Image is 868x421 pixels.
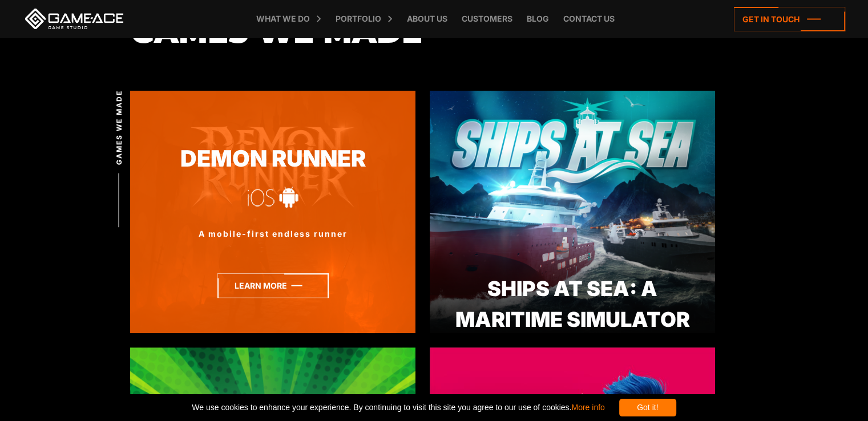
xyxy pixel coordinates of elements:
[734,7,845,31] a: Get in touch
[192,399,604,416] span: We use cookies to enhance your experience. By continuing to visit this site you agree to our use ...
[130,142,415,176] a: Demon Runner
[430,91,715,333] img: Ships at sea preview image
[619,399,676,416] div: Got it!
[114,90,124,165] span: GAMES WE MADE
[571,403,604,412] a: More info
[131,15,738,49] h1: GAMES WE MADE
[130,228,415,240] div: A mobile-first endless runner
[430,273,715,335] div: Ships At Sea: A Maritime Simulator
[217,273,329,298] a: Learn more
